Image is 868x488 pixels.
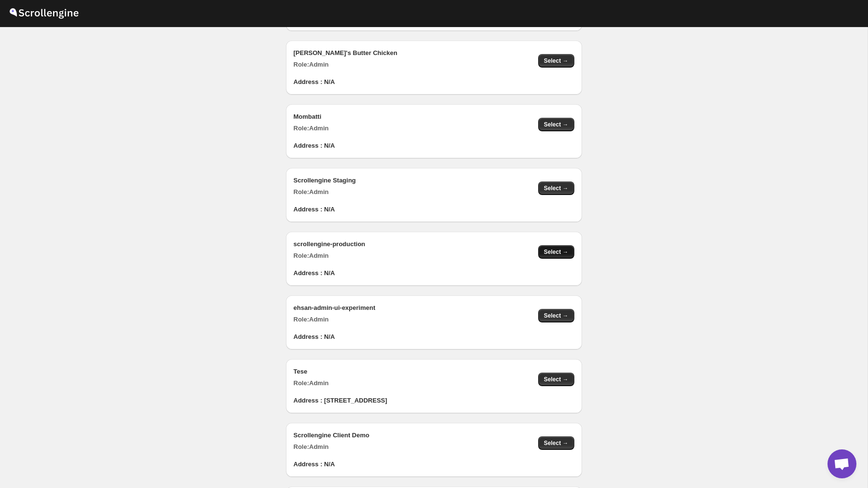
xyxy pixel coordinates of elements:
b: Mombatti [294,113,322,120]
b: Scrollengine Staging [294,177,356,184]
a: Open chat [827,449,856,478]
b: Role: Admin [294,379,329,387]
b: Role: Admin [294,61,329,68]
span: Select → [544,248,569,256]
b: Address : N/A [294,206,335,213]
b: Address : N/A [294,460,335,468]
b: Role: Admin [294,316,329,323]
b: Role: Admin [294,252,329,259]
span: Select → [544,376,569,383]
b: Address : N/A [294,142,335,149]
span: Select → [544,312,569,320]
button: Select → [538,309,574,322]
b: Role: Admin [294,125,329,132]
b: Tese [294,368,308,375]
button: Select → [538,373,574,386]
b: scrollengine-production [294,240,366,248]
span: Select → [544,121,569,128]
button: Select → [538,181,574,195]
b: ehsan-admin-ui-experiment [294,304,376,311]
button: Select → [538,245,574,259]
b: [PERSON_NAME]'s Butter Chicken [294,49,397,56]
b: Role: Admin [294,443,329,450]
span: Select → [544,439,569,447]
b: Scrollengine Client Demo [294,432,369,439]
button: Select → [538,118,574,131]
b: Address : N/A [294,269,335,277]
b: Address : [STREET_ADDRESS] [294,397,387,404]
button: Select → [538,54,574,68]
b: Role: Admin [294,188,329,195]
span: Select → [544,184,569,192]
span: Select → [544,57,569,65]
b: Address : N/A [294,78,335,85]
button: Select → [538,436,574,450]
b: Address : N/A [294,333,335,340]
